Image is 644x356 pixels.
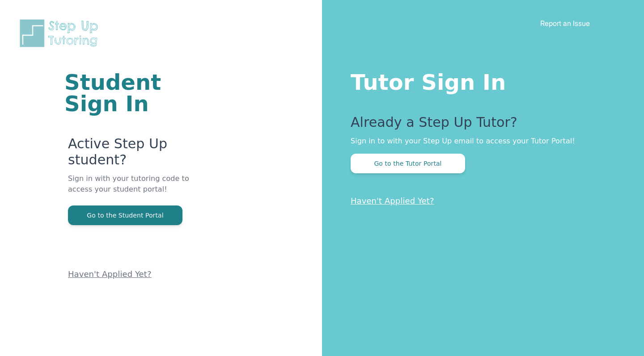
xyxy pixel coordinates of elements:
p: Already a Step Up Tutor? [351,114,608,136]
a: Haven't Applied Yet? [351,196,434,205]
a: Report an Issue [540,19,590,28]
p: Sign in to with your Step Up email to access your Tutor Portal! [351,136,608,147]
h1: Tutor Sign In [351,68,608,93]
h1: Student Sign In [64,71,215,114]
a: Go to the Tutor Portal [351,159,465,168]
a: Haven't Applied Yet? [68,269,152,279]
button: Go to the Student Portal [68,205,182,225]
p: Sign in with your tutoring code to access your student portal! [68,173,215,205]
p: Active Step Up student? [68,136,215,173]
img: Step Up Tutoring horizontal logo [18,18,104,49]
a: Go to the Student Portal [68,211,182,219]
button: Go to the Tutor Portal [351,154,465,173]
